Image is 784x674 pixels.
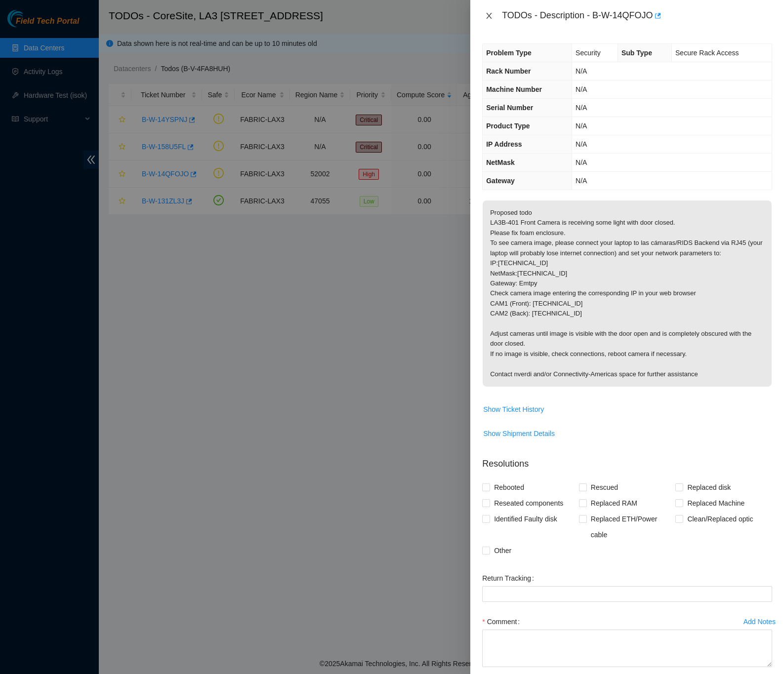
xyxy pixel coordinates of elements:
[482,614,524,630] label: Comment
[683,479,735,495] span: Replaced disk
[675,49,739,57] span: Secure Rack Access
[490,543,515,558] span: Other
[683,511,757,527] span: Clean/Replaced optic
[483,404,544,415] span: Show Ticket History
[587,479,622,495] span: Rescued
[483,426,555,441] button: Show Shipment Details
[490,495,567,511] span: Reseated components
[683,495,748,511] span: Replaced Machine
[482,449,772,471] p: Resolutions
[486,140,522,148] span: IP Address
[483,401,544,417] button: Show Ticket History
[486,177,515,185] span: Gateway
[490,511,561,527] span: Identified Faulty disk
[485,12,493,20] span: close
[482,11,496,21] button: Close
[486,104,533,112] span: Serial Number
[486,159,515,166] span: NetMask
[743,618,776,625] div: Add Notes
[576,140,587,148] span: N/A
[621,49,652,57] span: Sub Type
[576,177,587,185] span: N/A
[587,511,676,543] span: Replaced ETH/Power cable
[490,479,528,495] span: Rebooted
[743,614,776,630] button: Add Notes
[486,67,531,75] span: Rack Number
[486,49,532,57] span: Problem Type
[576,49,601,57] span: Security
[482,630,772,667] textarea: Comment
[483,428,555,439] span: Show Shipment Details
[576,104,587,112] span: N/A
[483,200,772,387] p: Proposed todo LA3B-401 Front Camera is receiving some light with door closed. Please fix foam enc...
[502,8,772,24] div: TODOs - Description - B-W-14QFOJO
[486,85,542,93] span: Machine Number
[482,586,772,602] input: Return Tracking
[482,570,538,586] label: Return Tracking
[587,495,641,511] span: Replaced RAM
[576,159,587,166] span: N/A
[576,122,587,130] span: N/A
[576,85,587,93] span: N/A
[486,122,530,130] span: Product Type
[576,67,587,75] span: N/A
